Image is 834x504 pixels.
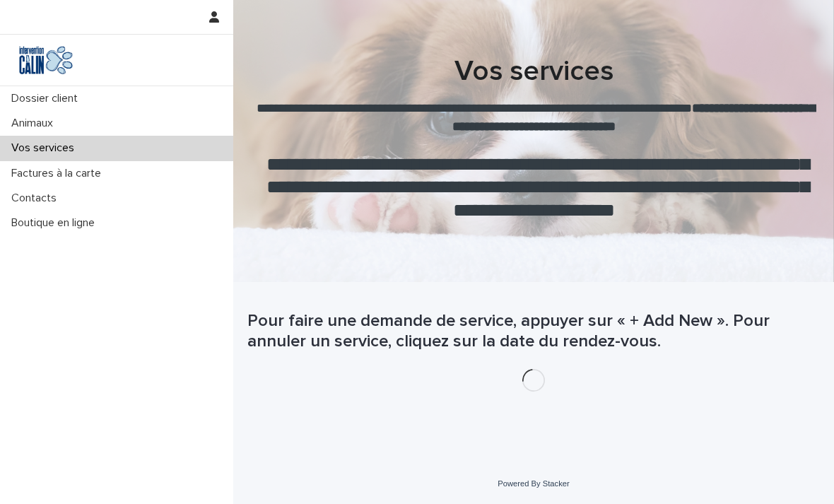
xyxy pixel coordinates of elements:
[6,216,106,230] p: Boutique en ligne
[6,192,68,205] p: Contacts
[247,311,820,352] h1: Pour faire une demande de service, appuyer sur « + Add New ». Pour annuler un service, cliquez su...
[11,46,81,74] img: Y0SYDZVsQvbSeSFpbQoq
[6,117,64,130] p: Animaux
[6,167,112,180] p: Factures à la carte
[6,92,89,105] p: Dossier client
[6,141,86,155] p: Vos services
[247,54,820,88] h1: Vos services
[498,479,569,488] a: Powered By Stacker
